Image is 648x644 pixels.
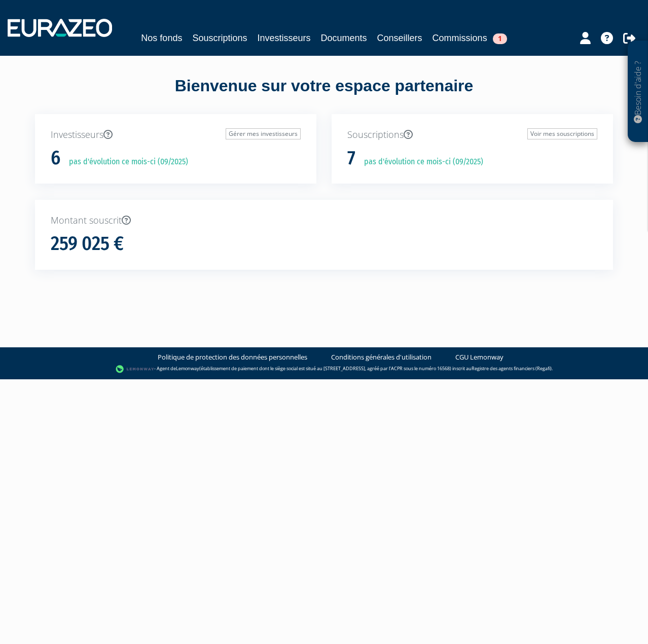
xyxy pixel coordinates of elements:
a: Conseillers [377,31,422,45]
div: Bienvenue sur votre espace partenaire [27,75,621,114]
p: Souscriptions [347,128,597,141]
p: Besoin d'aide ? [632,46,644,137]
a: Nos fonds [141,31,182,45]
p: Investisseurs [51,128,301,141]
h1: 6 [51,148,60,169]
a: Documents [321,31,367,45]
a: Investisseurs [257,31,310,45]
p: pas d'évolution ce mois-ci (09/2025) [357,156,483,168]
a: Conditions générales d'utilisation [331,352,431,362]
a: Registre des agents financiers (Regafi) [472,365,552,372]
p: Montant souscrit [51,214,597,227]
a: CGU Lemonway [455,352,503,362]
p: pas d'évolution ce mois-ci (09/2025) [62,156,188,168]
img: 1732889491-logotype_eurazeo_blanc_rvb.png [8,19,112,37]
img: logo-lemonway.png [116,364,155,374]
h1: 7 [347,148,355,169]
a: Voir mes souscriptions [527,128,597,139]
a: Lemonway [176,365,199,372]
a: Souscriptions [192,31,247,45]
h1: 259 025 € [51,233,124,255]
a: Commissions1 [433,31,507,45]
span: 1 [493,33,507,44]
div: - Agent de (établissement de paiement dont le siège social est situé au [STREET_ADDRESS], agréé p... [10,364,638,374]
a: Politique de protection des données personnelles [158,352,307,362]
a: Gérer mes investisseurs [226,128,301,139]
